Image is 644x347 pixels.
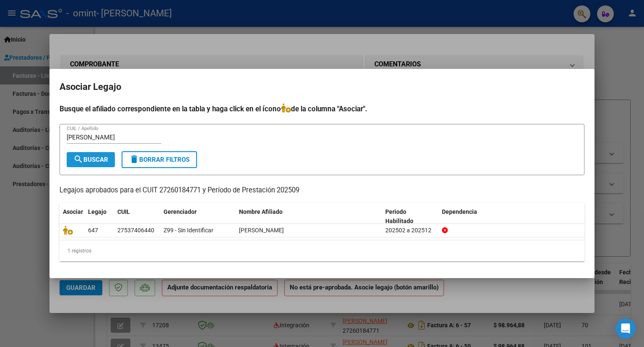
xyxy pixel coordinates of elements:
h2: Asociar Legajo [60,79,584,95]
datatable-header-cell: CUIL [114,203,160,231]
div: 1 registros [60,240,584,261]
span: Z99 - Sin Identificar [164,227,213,234]
datatable-header-cell: Gerenciador [160,203,236,231]
span: CUIL [117,208,130,215]
p: Legajos aprobados para el CUIT 27260184771 y Período de Prestación 202509 [60,185,584,196]
datatable-header-cell: Dependencia [439,203,585,231]
datatable-header-cell: Legajo [85,203,114,231]
datatable-header-cell: Asociar [60,203,85,231]
span: Gerenciador [164,208,197,215]
datatable-header-cell: Periodo Habilitado [382,203,439,231]
span: 647 [88,227,98,234]
span: Nombre Afiliado [239,208,283,215]
mat-icon: search [73,154,83,164]
div: 202502 a 202512 [385,226,435,235]
div: 27537406440 [117,226,154,235]
span: Asociar [63,208,83,215]
h4: Busque el afiliado correspondiente en la tabla y haga click en el ícono de la columna "Asociar". [60,103,584,114]
mat-icon: delete [129,154,139,164]
span: Periodo Habilitado [385,208,413,225]
div: Open Intercom Messenger [615,318,636,339]
span: Borrar Filtros [129,156,190,163]
button: Buscar [67,152,115,167]
span: Legajo [88,208,106,215]
span: Buscar [73,156,108,163]
span: Dependencia [442,208,477,215]
span: RAPP ALFONSO ALMA MIA [239,227,284,234]
button: Borrar Filtros [122,151,197,168]
datatable-header-cell: Nombre Afiliado [236,203,382,231]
